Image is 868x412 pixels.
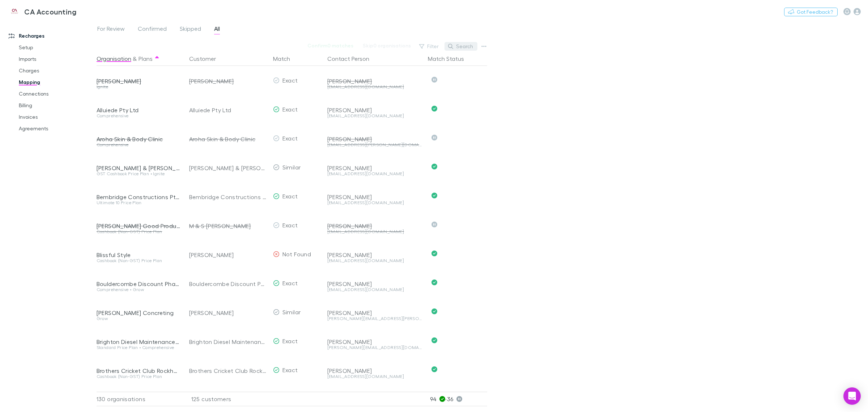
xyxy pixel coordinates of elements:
[24,7,76,16] h3: CA Accounting
[97,201,180,205] div: Ultimate 10 Price Plan
[327,172,422,176] div: [EMAIL_ADDRESS][DOMAIN_NAME]
[189,327,267,356] div: Brighton Diesel Maintenance Pty Ltd
[327,106,422,114] div: [PERSON_NAME]
[189,51,225,66] button: Customer
[97,114,180,118] div: Comprehensive
[3,3,81,20] a: CA Accounting
[1,30,102,42] a: Recharges
[12,100,102,111] a: Billing
[843,387,861,405] div: Open Intercom Messenger
[189,182,267,211] div: Bembridge Constructions Pty Ltd
[282,77,298,84] span: Exact
[12,42,102,53] a: Setup
[97,251,180,258] div: Blissful Style
[97,230,180,234] div: Cashbook (Non-GST) Price Plan
[189,125,267,154] div: Aroha Skin & Body Clinic
[431,193,437,198] svg: Confirmed
[97,164,180,172] div: [PERSON_NAME] & [PERSON_NAME] T/as [PERSON_NAME]'
[327,143,422,147] div: [EMAIL_ADDRESS][PERSON_NAME][DOMAIN_NAME]
[282,308,301,315] span: Similar
[327,367,422,374] div: [PERSON_NAME]
[416,42,443,51] button: Filter
[327,135,422,143] div: [PERSON_NAME]
[189,67,267,96] div: [PERSON_NAME]
[282,337,298,344] span: Exact
[214,25,220,34] span: All
[327,338,422,345] div: [PERSON_NAME]
[97,106,180,114] div: Alluiede Pty Ltd
[327,222,422,230] div: [PERSON_NAME]
[431,308,437,314] svg: Confirmed
[303,41,358,50] button: Confirm0 matches
[327,251,422,258] div: [PERSON_NAME]
[189,211,267,240] div: M & S [PERSON_NAME]
[431,106,437,112] svg: Confirmed
[97,367,180,374] div: Brothers Cricket Club Rockhampton Inc
[12,88,102,100] a: Connections
[327,114,422,118] div: [EMAIL_ADDRESS][DOMAIN_NAME]
[327,230,422,234] div: [EMAIL_ADDRESS][DOMAIN_NAME]
[282,222,298,228] span: Exact
[97,143,180,147] div: Comprehensive
[431,77,437,83] svg: Skipped
[97,193,180,201] div: Bembridge Constructions Pty Ltd
[430,392,487,406] p: 94 · 36
[97,85,180,89] div: Ignite
[431,251,437,256] svg: Confirmed
[327,193,422,201] div: [PERSON_NAME]
[327,280,422,287] div: [PERSON_NAME]
[358,41,416,50] button: Skip0 organisations
[180,25,201,34] span: Skipped
[189,240,267,269] div: [PERSON_NAME]
[282,106,298,113] span: Exact
[12,53,102,65] a: Imports
[444,42,477,51] button: Search
[189,269,267,298] div: Bouldercombe Discount Pharmacy Pty Ltd
[97,135,180,143] div: Aroha Skin & Body Clinic
[183,392,270,406] div: 125 customers
[327,309,422,316] div: [PERSON_NAME]
[327,164,422,172] div: [PERSON_NAME]
[784,8,838,16] button: Got Feedback?
[282,164,301,171] span: Similar
[327,77,422,85] div: [PERSON_NAME]
[327,287,422,292] div: [EMAIL_ADDRESS][DOMAIN_NAME]
[97,287,180,292] div: Comprehensive • Grow
[12,123,102,134] a: Agreements
[97,25,125,34] span: For Review
[327,85,422,89] div: [EMAIL_ADDRESS][DOMAIN_NAME]
[273,51,299,66] button: Match
[12,76,102,88] a: Mapping
[97,316,180,321] div: Grow
[431,164,437,169] svg: Confirmed
[327,201,422,205] div: [EMAIL_ADDRESS][DOMAIN_NAME]
[97,51,131,66] button: Organisation
[327,374,422,379] div: [EMAIL_ADDRESS][DOMAIN_NAME]
[327,345,422,350] div: [PERSON_NAME][EMAIL_ADDRESS][DOMAIN_NAME]
[282,193,298,199] span: Exact
[12,111,102,123] a: Invoices
[282,366,298,373] span: Exact
[97,222,180,230] div: [PERSON_NAME] Good Produce
[428,51,473,66] button: Match Status
[327,258,422,263] div: [EMAIL_ADDRESS][DOMAIN_NAME]
[97,392,183,406] div: 130 organisations
[327,51,378,66] button: Contact Person
[97,309,180,316] div: [PERSON_NAME] Concreting
[7,7,21,16] img: CA Accounting's Logo
[431,366,437,372] svg: Confirmed
[282,279,298,286] span: Exact
[12,65,102,76] a: Charges
[431,337,437,343] svg: Confirmed
[431,279,437,285] svg: Confirmed
[97,374,180,379] div: Cashbook (Non-GST) Price Plan
[138,25,167,34] span: Confirmed
[327,316,422,321] div: [PERSON_NAME][EMAIL_ADDRESS][PERSON_NAME][DOMAIN_NAME]
[189,298,267,327] div: [PERSON_NAME]
[97,51,180,66] div: &
[97,338,180,345] div: Brighton Diesel Maintenance Pty Ltd
[97,77,180,85] div: [PERSON_NAME]
[97,172,180,176] div: GST Cashbook Price Plan • Ignite
[431,222,437,227] svg: Skipped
